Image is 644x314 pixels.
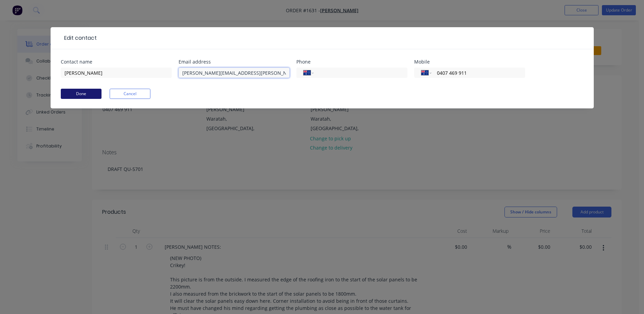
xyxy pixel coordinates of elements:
[414,59,525,64] div: Mobile
[61,59,172,64] div: Contact name
[110,89,150,99] button: Cancel
[61,89,102,99] button: Done
[179,59,290,64] div: Email address
[296,59,407,64] div: Phone
[61,34,97,42] div: Edit contact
